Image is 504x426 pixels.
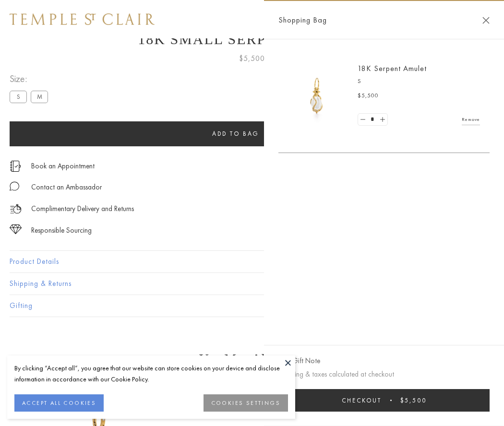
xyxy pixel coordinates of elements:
h1: 18K Small Serpent Amulet [10,31,494,47]
h3: You May Also Like [24,351,480,367]
button: Product Details [10,251,494,272]
a: 18K Serpent Amulet [358,63,427,73]
button: Add to bag [10,121,462,146]
button: ACCEPT ALL COOKIES [14,394,104,412]
button: Close Shopping Bag [482,17,490,24]
button: Gifting [10,295,494,317]
p: S [358,77,480,86]
p: Complimentary Delivery and Returns [31,203,134,215]
span: Add to bag [212,130,259,138]
div: Contact an Ambassador [31,181,102,193]
button: Add Gift Note [278,355,320,367]
img: icon_appointment.svg [10,161,21,172]
span: $5,500 [400,396,427,404]
img: P51836-E11SERPPV [288,67,346,125]
span: $5,500 [239,52,265,65]
a: Book an Appointment [31,161,95,171]
a: Set quantity to 0 [358,114,368,126]
img: Temple St. Clair [10,13,155,25]
p: Shipping & taxes calculated at checkout [278,368,490,380]
span: Checkout [342,396,382,404]
div: Responsible Sourcing [31,225,92,237]
img: icon_delivery.svg [10,203,22,215]
img: icon_sourcing.svg [10,225,22,234]
img: MessageIcon-01_2.svg [10,181,19,191]
button: COOKIES SETTINGS [204,394,288,412]
a: Remove [462,114,480,125]
span: Size: [10,71,52,87]
div: By clicking “Accept all”, you agree that our website can store cookies on your device and disclos... [14,363,288,385]
span: Shopping Bag [278,14,327,26]
button: Shipping & Returns [10,273,494,295]
a: Set quantity to 2 [377,114,387,126]
label: S [10,91,27,103]
label: M [31,91,48,103]
button: Checkout $5,500 [278,389,490,412]
span: $5,500 [358,91,379,101]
